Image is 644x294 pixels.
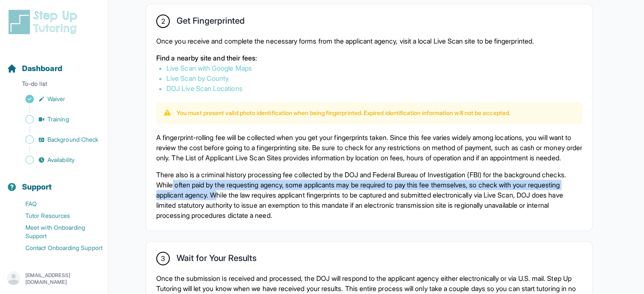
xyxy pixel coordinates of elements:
a: Background Check [7,134,108,146]
a: Meet with Onboarding Support [7,222,108,242]
a: FAQ [7,198,108,210]
span: 3 [161,253,165,264]
button: Dashboard [3,49,105,78]
a: Dashboard [7,63,62,74]
a: Training [7,113,108,125]
p: You must present valid photo identification when being fingerprinted. Expired identification info... [177,109,510,117]
p: There also is a criminal history processing fee collected by the DOJ and Federal Bureau of Invest... [156,170,582,220]
p: A fingerprint-rolling fee will be collected when you get your fingerprints taken. Since this fee ... [156,132,582,163]
span: Training [47,115,69,124]
p: Once you receive and complete the necessary forms from the applicant agency, visit a local Live S... [156,36,582,46]
button: Support [3,168,105,196]
h2: Wait for Your Results [177,253,257,267]
p: [EMAIL_ADDRESS][DOMAIN_NAME] [25,272,101,286]
a: Tutor Resources [7,210,108,222]
h2: Get Fingerprinted [177,16,245,29]
button: [EMAIL_ADDRESS][DOMAIN_NAME] [7,271,101,286]
span: Availability [47,156,75,164]
p: Find a nearby site and their fees: [156,53,582,63]
p: To-do list [3,80,105,91]
span: Dashboard [22,63,62,74]
span: 2 [161,16,165,26]
span: Support [22,181,52,193]
img: logo [7,8,82,36]
span: Background Check [47,135,98,144]
span: Waiver [47,95,65,103]
a: Availability [7,154,108,166]
a: Live Scan by County [166,74,229,82]
a: DOJ Live Scan Locations [166,84,243,93]
a: Waiver [7,93,108,105]
a: Contact Onboarding Support [7,242,108,254]
a: Live Scan with Google Maps [166,64,252,72]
